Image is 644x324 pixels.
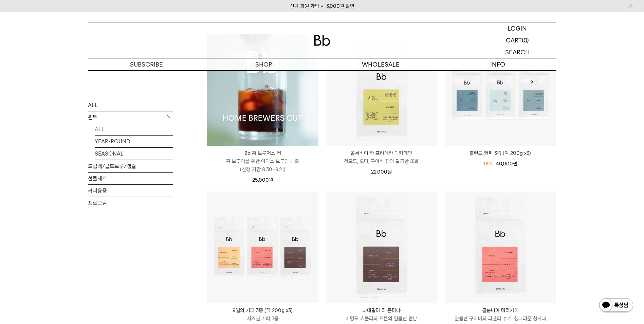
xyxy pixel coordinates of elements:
p: LOGIN [508,22,527,34]
span: 25,000 [252,177,273,183]
p: 콜롬비아 라 프라데라 디카페인 [326,149,437,157]
p: (0) [522,34,529,46]
img: 9월의 커피 3종 (각 200g x3) [207,192,318,303]
a: ALL [88,99,173,111]
a: 블렌드 커피 3종 (각 200g x3) [445,149,556,157]
img: 로고 [314,35,330,46]
p: WHOLESALE [322,58,439,70]
a: 프로그램 [88,197,173,209]
a: 콜롬비아 마라카이 달콤한 구아바와 파넬라 슈거, 싱그러운 청사과 [445,306,556,323]
p: SEARCH [505,46,530,58]
a: SHOP [205,58,322,70]
a: Bb 홈 브루어스 컵 홈 브루어를 위한 아이스 브루잉 대회(신청 기간 8.30~9.21) [207,149,318,174]
img: 1000001223_add2_021.jpg [207,34,318,146]
img: 콜롬비아 라 프라데라 디카페인 [326,34,437,146]
img: 콜롬비아 마라카이 [445,192,556,303]
span: 원 [513,161,517,167]
div: 18% [483,160,493,168]
img: 블렌드 커피 3종 (각 200g x3) [445,34,556,146]
p: Bb 홈 브루어스 컵 [207,149,318,157]
a: 선물세트 [88,172,173,184]
p: 아망드 쇼콜라와 프룬의 달콤한 만남 [326,314,437,323]
a: SUBSCRIBE [88,58,205,70]
p: 시즈널 커피 3종 [207,314,318,323]
p: CART [506,34,522,46]
p: 9월의 커피 3종 (각 200g x3) [207,306,318,314]
a: CART (0) [478,34,556,46]
span: 원 [387,169,392,175]
a: 과테말라 라 몬타냐 아망드 쇼콜라와 프룬의 달콤한 만남 [326,306,437,323]
a: 드립백/콜드브루/캡슐 [88,160,173,172]
img: 과테말라 라 몬타냐 [326,192,437,303]
p: 과테말라 라 몬타냐 [326,306,437,314]
p: 달콤한 구아바와 파넬라 슈거, 싱그러운 청사과 [445,314,556,323]
p: 청포도, 오디, 구아바 잼의 달콤한 조화 [326,157,437,165]
p: 홈 브루어를 위한 아이스 브루잉 대회 (신청 기간 8.30~9.21) [207,157,318,174]
a: 커피용품 [88,184,173,196]
span: 40,000 [496,161,517,167]
p: 콜롬비아 마라카이 [445,306,556,314]
a: 신규 회원 가입 시 3,000원 할인 [290,3,354,9]
span: 22,000 [371,169,392,175]
p: 원두 [88,111,173,123]
span: 원 [269,177,273,183]
a: LOGIN [478,22,556,34]
a: SEASONAL [95,147,173,159]
a: YEAR-ROUND [95,135,173,147]
a: ALL [95,123,173,135]
a: 콜롬비아 라 프라데라 디카페인 청포도, 오디, 구아바 잼의 달콤한 조화 [326,149,437,165]
a: 9월의 커피 3종 (각 200g x3) 시즈널 커피 3종 [207,306,318,323]
img: 카카오톡 채널 1:1 채팅 버튼 [599,298,634,314]
a: Bb 홈 브루어스 컵 [207,34,318,146]
p: INFO [439,58,556,70]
